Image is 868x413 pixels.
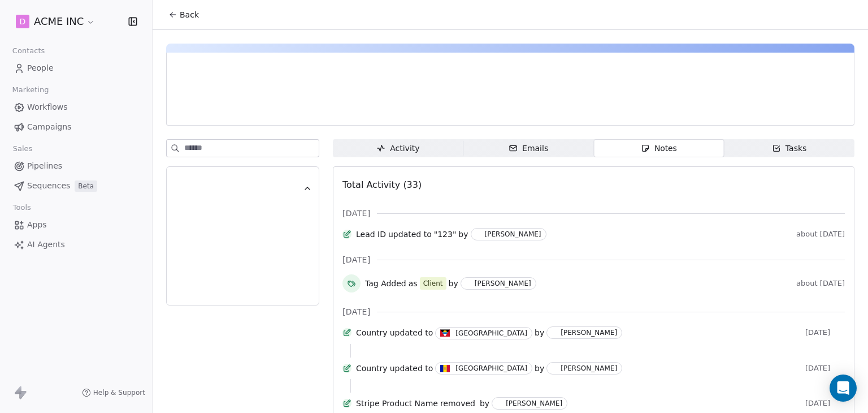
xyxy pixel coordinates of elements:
[390,327,433,338] span: updated to
[475,279,531,287] div: [PERSON_NAME]
[805,328,845,337] span: [DATE]
[14,12,98,31] button: DACME INC
[561,364,617,372] div: [PERSON_NAME]
[549,329,557,337] img: M
[27,62,54,74] span: People
[9,98,143,117] a: Workflows
[9,216,143,234] a: Apps
[449,278,458,289] span: by
[388,229,432,240] span: updated to
[494,399,502,408] img: M
[20,16,26,27] span: D
[409,278,418,289] span: as
[506,399,562,407] div: [PERSON_NAME]
[455,364,527,373] div: [GEOGRAPHIC_DATA]
[82,388,145,397] a: Help & Support
[75,180,97,192] span: Beta
[8,140,37,157] span: Sales
[535,363,544,374] span: by
[390,363,433,374] span: updated to
[9,177,143,195] a: SequencesBeta
[805,364,845,373] span: [DATE]
[342,254,370,265] span: [DATE]
[561,329,617,337] div: [PERSON_NAME]
[480,398,489,409] span: by
[342,306,370,317] span: [DATE]
[27,101,68,113] span: Workflows
[462,279,471,288] img: H
[34,14,84,29] span: ACME INC
[27,219,47,231] span: Apps
[180,9,199,20] span: Back
[162,5,206,25] button: Back
[356,398,438,409] span: Stripe Product Name
[342,179,422,190] span: Total Activity (33)
[8,199,36,216] span: Tools
[485,230,541,238] div: [PERSON_NAME]
[796,279,845,288] span: about [DATE]
[7,42,50,59] span: Contacts
[27,239,65,251] span: AI Agents
[356,229,386,240] span: Lead ID
[7,81,54,98] span: Marketing
[509,143,548,154] div: Emails
[796,230,845,239] span: about [DATE]
[549,364,557,372] img: M
[455,329,527,338] div: [GEOGRAPHIC_DATA]
[9,118,143,136] a: Campaigns
[434,229,457,240] span: "123"
[27,180,70,192] span: Sequences
[9,59,143,78] a: People
[376,143,419,154] div: Activity
[472,230,481,239] img: M
[9,157,143,175] a: Pipelines
[27,121,71,133] span: Campaigns
[93,388,145,397] span: Help & Support
[535,327,544,338] span: by
[440,398,475,409] span: removed
[830,375,857,402] div: Open Intercom Messenger
[365,278,406,289] span: Tag Added
[458,229,468,240] span: by
[342,208,370,219] span: [DATE]
[9,235,143,254] a: AI Agents
[27,160,62,172] span: Pipelines
[772,143,807,154] div: Tasks
[805,399,845,408] span: [DATE]
[423,278,443,289] div: Client
[356,327,388,338] span: Country
[356,363,388,374] span: Country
